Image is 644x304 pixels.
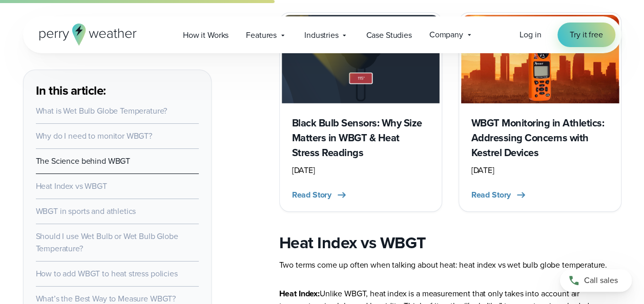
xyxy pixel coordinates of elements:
[36,130,152,142] a: Why do I need to monitor WBGT?
[36,82,199,99] h3: In this article:
[304,29,339,41] span: Industries
[183,29,228,41] span: How it Works
[366,29,411,41] span: Case Studies
[279,12,621,212] div: slideshow
[292,189,332,201] span: Read Story
[459,12,621,212] a: WBGT Monitoring in Athletics: Addressing Concerns with Kestrel Devices [DATE] Read Story
[246,29,277,41] span: Features
[174,25,237,46] a: How it Works
[429,29,463,41] span: Company
[36,105,168,117] a: What is Wet Bulb Globe Temperature?
[471,164,609,177] div: [DATE]
[292,189,348,201] button: Read Story
[279,288,320,299] strong: Heat Index:
[557,23,615,47] a: Try it free
[520,29,541,41] a: Log in
[36,230,178,254] a: Should I use Wet Bulb or Wet Bulb Globe Temperature?
[36,155,131,167] a: The Science behind WBGT
[560,269,632,292] a: Call sales
[471,189,528,201] button: Read Story
[36,268,178,279] a: How to add WBGT to heat stress policies
[279,259,621,271] p: Two terms come up often when talking about heat: heat index vs wet bulb globe temperature.
[570,29,603,41] span: Try it free
[357,25,420,46] a: Case Studies
[36,180,107,192] a: Heat Index vs WBGT
[471,116,609,160] h3: WBGT Monitoring in Athletics: Addressing Concerns with Kestrel Devices
[520,29,541,40] span: Log in
[292,164,429,177] div: [DATE]
[292,116,429,160] h3: Black Bulb Sensors: Why Size Matters in WBGT & Heat Stress Readings
[584,274,618,287] span: Call sales
[279,232,621,253] h2: Heat Index vs WBGT
[279,12,442,212] a: Black Bulb Temperature Sensor Black Bulb Sensors: Why Size Matters in WBGT & Heat Stress Readings...
[36,205,136,217] a: WBGT in sports and athletics
[471,189,511,201] span: Read Story
[282,15,440,103] img: Black Bulb Temperature Sensor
